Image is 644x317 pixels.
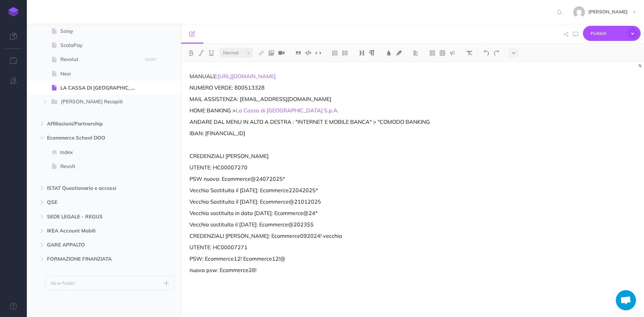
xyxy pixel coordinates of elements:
img: Link button [258,50,264,56]
img: Inline code button [315,50,321,55]
span: SEDE LEGALE - REGUS [47,213,132,221]
p: MAIL ASSISTENZA: [EMAIL_ADDRESS][DOMAIN_NAME] [190,95,497,103]
span: GARE APPALTO [47,241,132,249]
span: Revolut [60,55,141,63]
span: FORMAZIONE FINANZIATA [47,255,132,263]
span: Index [60,148,141,156]
img: Callout dropdown menu button [449,50,455,56]
p: CREDENZIALI [PERSON_NAME]: Ecommerce092024! vecchia [190,232,497,240]
img: Text background color button [396,50,402,56]
img: Add video button [278,50,284,56]
img: Underline button [208,50,214,56]
p: NUMERO VERDE: 800513328 [190,84,497,92]
img: Create table button [439,50,445,56]
small: DRAFT [145,57,157,62]
p: Vecchia sostituita il [DATE]: Ecommerce@2023$$ [190,220,497,228]
img: Bold button [188,50,194,56]
button: DRAFT [143,56,160,63]
img: Blockquote button [295,50,301,56]
span: Nexi [60,70,141,78]
p: PSW nuova: Ecommerce@24072025* [190,175,497,183]
button: Publish [583,26,641,41]
p: MANUALE: [190,72,497,80]
span: ScalaPay [60,41,141,49]
a: [URL][DOMAIN_NAME] [218,73,276,80]
p: UTENTE: HC00007271 [190,243,497,251]
span: QSE [47,198,132,206]
p: HOME BANKING > [190,106,497,114]
span: Ecommerce School DOO [47,134,132,142]
img: Paragraph button [369,50,375,56]
span: Publish [591,28,624,39]
img: Italic button [198,50,204,56]
span: Revolt [60,162,141,170]
img: logo-mark.svg [8,7,18,16]
span: [PERSON_NAME] Recapiti [61,98,130,106]
img: Clear styles button [466,50,472,56]
img: Alignment dropdown menu button [413,50,419,56]
img: Ordered list button [332,50,338,56]
img: 773ddf364f97774a49de44848d81cdba.jpg [573,6,585,18]
img: Code block button [305,50,311,55]
button: New folder [45,276,174,290]
span: [PERSON_NAME] [585,9,631,15]
p: PSW: Ecommerce12! Ecommerce12!@ [190,255,497,263]
img: Headings dropdown button [359,50,365,56]
a: La Cassa di [236,107,265,114]
img: Add image button [268,50,274,56]
img: Undo [483,50,489,56]
img: Redo [493,50,499,56]
a: [GEOGRAPHIC_DATA] [267,107,323,114]
span: Soisy [60,27,141,35]
p: Vecchia Sostituita il [DATE]: Ecommerce22042025* [190,186,497,194]
img: Text color button [386,50,392,56]
a: Aprire la chat [616,290,636,310]
span: Affiliazioni/Partnership [47,120,132,128]
p: New folder [51,279,75,287]
p: ANDARE DAL MENU IN ALTO A DESTRA : "INTERNET E MOBILE BANCA" > "COMODO BANKING [190,118,497,126]
span: IKEA Account Mobili [47,227,132,235]
p: IBAN: [FINANCIAL_ID] [190,129,497,137]
p: Vecchia sostituita in data [DATE]: Ecommerce@24* [190,209,497,217]
span: LA CASSA DI [GEOGRAPHIC_DATA] [60,84,141,92]
p: Vecchia Sostituita il [DATE]: Ecommerce@21012025 [190,198,497,206]
p: CREDENZIALI [PERSON_NAME] [190,152,497,160]
span: ISTAT Questionario e accessi [47,184,132,192]
p: UTENTE: HC00007270 [190,163,497,171]
a: S.p.A. [324,107,339,114]
p: nuova psw: Ecommerce28! [190,266,497,274]
img: Unordered list button [342,50,348,56]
